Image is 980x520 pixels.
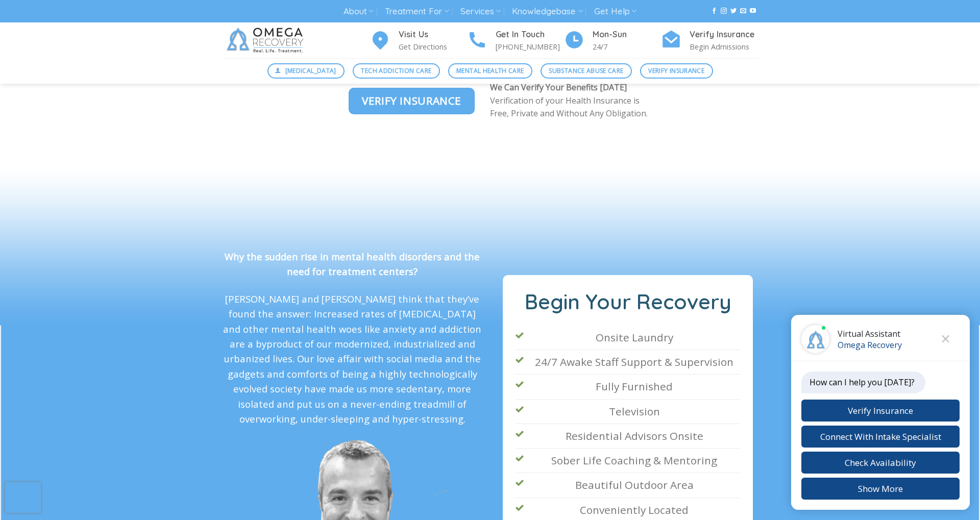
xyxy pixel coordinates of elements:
[496,28,564,41] h4: Get In Touch
[740,8,746,15] a: Send us an email
[516,375,740,399] li: Fully Furnished
[516,326,740,350] li: Onsite Laundry
[594,2,636,21] a: Get Help
[349,88,475,114] a: Verify Insurance
[344,2,374,21] a: About
[385,2,449,21] a: Treatment For
[512,2,582,21] a: Knowledgebase
[593,28,661,41] h4: Mon-Sun
[456,66,524,76] span: Mental Health Care
[730,8,737,15] a: Follow on Twitter
[490,81,750,120] p: Verification of your Health Insurance is Free, Private and Without Any Obligation.
[370,28,467,53] a: Visit Us Get Directions
[448,63,532,79] a: Mental Health Care
[721,8,727,15] a: Follow on Instagram
[640,63,713,79] a: Verify Insurance
[399,41,467,53] p: Get Directions
[516,288,740,315] h1: Begin Your Recovery
[690,28,758,41] h4: Verify Insurance
[267,63,345,79] a: [MEDICAL_DATA]
[467,28,564,53] a: Get In Touch [PHONE_NUMBER]
[460,2,501,21] a: Services
[285,66,336,76] span: [MEDICAL_DATA]
[711,8,717,15] a: Follow on Facebook
[225,250,480,278] strong: Why the sudden rise in mental health disorders and the need for treatment centers?
[516,449,740,473] li: Sober Life Coaching & Mentoring
[361,66,431,76] span: Tech Addiction Care
[516,424,740,449] li: Residential Advisors Onsite
[648,66,704,76] span: Verify Insurance
[496,41,564,53] p: [PHONE_NUMBER]
[353,63,440,79] a: Tech Addiction Care
[661,28,758,53] a: Verify Insurance Begin Admissions
[222,22,311,58] img: Omega Recovery
[222,291,482,427] p: [PERSON_NAME] and [PERSON_NAME] think that they’ve found the answer: Increased rates of [MEDICAL_...
[399,28,467,41] h4: Visit Us
[593,41,661,53] p: 24/7
[516,473,740,498] li: Beautiful Outdoor Area
[516,350,740,375] li: 24/7 Awake Staff Support & Supervision
[690,41,758,53] p: Begin Admissions
[516,400,740,424] li: Television
[750,8,756,15] a: Follow on YouTube
[549,66,623,76] span: Substance Abuse Care
[490,82,627,93] strong: We Can Verify Your Benefits [DATE]
[362,92,461,109] span: Verify Insurance
[541,63,632,79] a: Substance Abuse Care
